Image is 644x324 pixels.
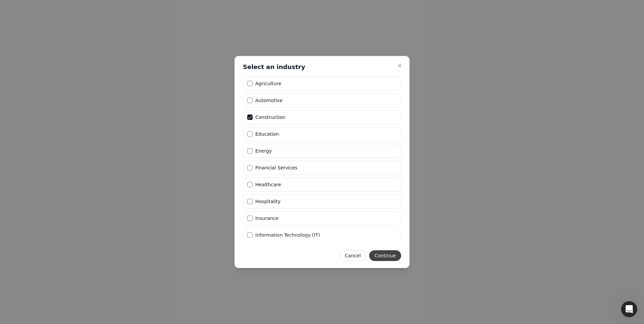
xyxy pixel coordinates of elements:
label: Financial Services [255,165,297,170]
label: Energy [255,149,272,153]
label: Information Technology (IT) [255,233,320,237]
button: Continue [369,250,401,261]
iframe: Intercom live chat [621,301,637,317]
button: Cancel [339,250,366,261]
label: Automotive [255,98,283,103]
label: Insurance [255,216,279,221]
label: Hospitality [255,199,281,204]
label: Agriculture [255,81,281,86]
label: Healthcare [255,182,281,187]
label: Construction [255,115,285,120]
label: Education [255,132,279,136]
h2: Select an industry [243,63,305,71]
